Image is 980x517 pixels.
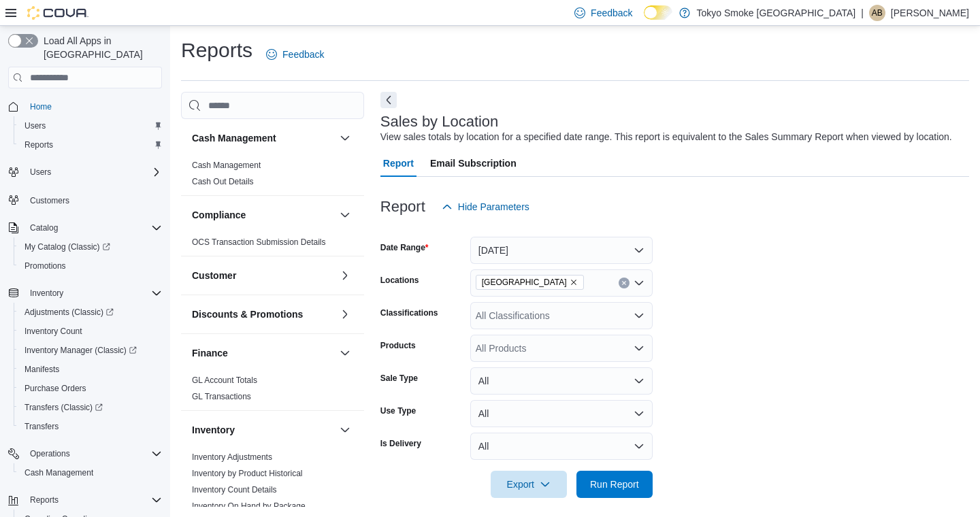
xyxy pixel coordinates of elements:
[192,177,254,186] a: Cash Out Details
[30,495,59,505] span: Reports
[261,41,329,68] a: Feedback
[470,367,653,395] button: All
[337,422,353,438] button: Inventory
[192,501,306,511] a: Inventory On Hand by Package
[19,258,162,274] span: Promotions
[181,37,252,64] h1: Reports
[14,237,167,256] a: My Catalog (Classic)
[19,418,162,435] span: Transfers
[24,402,103,413] span: Transfers (Classic)
[19,323,162,339] span: Inventory Count
[192,161,261,170] a: Cash Management
[634,278,644,288] button: Open list of options
[24,139,53,150] span: Reports
[591,6,632,20] span: Feedback
[14,463,167,482] button: Cash Management
[619,278,630,288] button: Clear input
[181,157,364,195] div: Cash Management
[192,423,334,437] button: Inventory
[192,208,246,222] h3: Compliance
[14,360,167,379] button: Manifests
[19,258,71,274] a: Promotions
[570,278,578,286] button: Remove Manitoba from selection in this group
[19,380,162,397] span: Purchase Orders
[24,467,93,478] span: Cash Management
[24,345,137,356] span: Inventory Manager (Classic)
[337,306,353,322] button: Discounts & Promotions
[192,375,257,386] span: GL Account Totals
[470,400,653,427] button: All
[30,167,51,178] span: Users
[383,150,414,177] span: Report
[14,417,167,436] button: Transfers
[282,48,324,61] span: Feedback
[482,276,567,289] span: [GEOGRAPHIC_DATA]
[24,120,46,131] span: Users
[19,304,162,320] span: Adjustments (Classic)
[3,190,167,210] button: Customers
[380,199,425,215] h3: Report
[3,218,167,237] button: Catalog
[499,471,559,498] span: Export
[192,307,303,321] h3: Discounts & Promotions
[470,237,653,264] button: [DATE]
[3,444,167,463] button: Operations
[24,285,69,301] button: Inventory
[30,448,70,459] span: Operations
[192,131,276,145] h3: Cash Management
[3,490,167,510] button: Reports
[24,261,66,271] span: Promotions
[30,101,52,112] span: Home
[19,137,162,153] span: Reports
[458,200,529,214] span: Hide Parameters
[24,421,59,432] span: Transfers
[192,423,235,437] h3: Inventory
[380,405,416,416] label: Use Type
[14,256,167,276] button: Promotions
[192,269,334,282] button: Customer
[337,345,353,361] button: Finance
[192,391,251,402] span: GL Transactions
[19,361,65,378] a: Manifests
[24,285,162,301] span: Inventory
[3,163,167,182] button: Users
[576,471,653,498] button: Run Report
[19,465,99,481] a: Cash Management
[192,237,326,247] a: OCS Transaction Submission Details
[30,195,69,206] span: Customers
[192,452,272,462] a: Inventory Adjustments
[192,485,277,495] a: Inventory Count Details
[891,5,969,21] p: [PERSON_NAME]
[192,376,257,385] a: GL Account Totals
[24,164,162,180] span: Users
[192,208,334,222] button: Compliance
[697,5,856,21] p: Tokyo Smoke [GEOGRAPHIC_DATA]
[380,373,418,384] label: Sale Type
[14,398,167,417] a: Transfers (Classic)
[192,237,326,248] span: OCS Transaction Submission Details
[19,342,142,358] a: Inventory Manager (Classic)
[24,220,63,236] button: Catalog
[3,97,167,116] button: Home
[380,275,419,286] label: Locations
[19,239,116,255] a: My Catalog (Classic)
[24,364,59,375] span: Manifests
[644,5,672,20] input: Dark Mode
[19,239,162,255] span: My Catalog (Classic)
[19,342,162,358] span: Inventory Manager (Classic)
[181,234,364,256] div: Compliance
[30,222,58,233] span: Catalog
[634,343,644,354] button: Open list of options
[192,176,254,187] span: Cash Out Details
[192,131,334,145] button: Cash Management
[14,116,167,135] button: Users
[24,307,114,318] span: Adjustments (Classic)
[872,5,883,21] span: AB
[192,452,272,463] span: Inventory Adjustments
[192,484,277,495] span: Inventory Count Details
[24,99,57,115] a: Home
[24,193,75,209] a: Customers
[19,118,51,134] a: Users
[24,383,86,394] span: Purchase Orders
[192,501,306,512] span: Inventory On Hand by Package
